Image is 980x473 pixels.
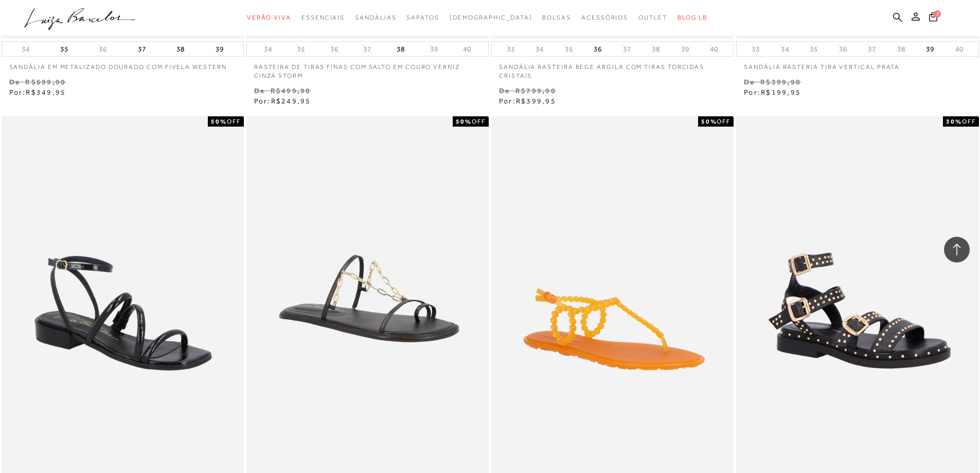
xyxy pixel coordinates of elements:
span: Sapatos [406,14,439,21]
button: 39 [923,42,937,56]
span: Por: [9,88,66,96]
small: De [254,86,265,95]
span: R$199,95 [761,88,801,96]
button: 39 [427,44,441,54]
button: 33 [504,44,518,54]
span: OFF [717,118,730,125]
span: Verão Viva [247,14,291,21]
button: 36 [836,44,850,54]
a: SANDÁLIA EM METALIZADO DOURADO COM FIVELA WESTERN [2,57,244,72]
button: 35 [294,44,308,54]
button: 34 [261,44,275,54]
span: R$249,95 [271,97,311,105]
a: categoryNavScreenReaderText [581,8,628,27]
button: 40 [952,44,967,54]
button: 37 [135,42,149,56]
button: 38 [894,44,908,54]
small: R$799,90 [515,86,556,95]
button: 39 [678,44,692,54]
a: RASTEIRA DE TIRAS FINAS COM SALTO EM COURO VERNIZ CINZA STORM [246,57,489,80]
button: 39 [212,42,227,56]
button: 36 [96,44,110,54]
span: OFF [962,118,976,125]
span: [DEMOGRAPHIC_DATA] [450,14,532,21]
strong: 50% [456,118,472,125]
small: De [744,78,755,86]
span: BLOG LB [678,14,707,21]
a: categoryNavScreenReaderText [406,8,439,27]
button: 40 [460,44,474,54]
button: 38 [649,44,663,54]
button: 40 [707,44,721,54]
strong: 30% [946,118,962,125]
span: Por: [744,88,801,96]
span: Sandálias [355,14,396,21]
span: R$399,95 [516,97,556,105]
button: 36 [327,44,342,54]
small: R$399,90 [760,78,801,86]
button: 35 [562,44,576,54]
button: 2 [926,11,940,25]
span: Essenciais [301,14,345,21]
small: R$499,90 [271,86,311,95]
small: De [499,86,510,95]
span: OFF [227,118,241,125]
span: Bolsas [542,14,571,21]
a: BLOG LB [678,8,707,27]
button: 34 [778,44,792,54]
span: Acessórios [581,14,628,21]
button: 35 [807,44,821,54]
span: Por: [499,97,556,105]
button: 36 [591,42,605,56]
button: 37 [620,44,634,54]
button: 38 [173,42,188,56]
button: 33 [749,44,763,54]
a: categoryNavScreenReaderText [355,8,396,27]
a: categoryNavScreenReaderText [638,8,667,27]
button: 35 [57,42,72,56]
strong: 50% [211,118,227,125]
a: categoryNavScreenReaderText [301,8,345,27]
button: 37 [865,44,879,54]
small: R$699,90 [25,78,66,86]
button: 34 [19,44,33,54]
span: Por: [254,97,311,105]
small: De [9,78,20,86]
a: SANDÁLIA RASTERIA TIRA VERTICAL PRATA [736,57,978,72]
span: 2 [934,10,941,17]
span: R$349,95 [26,88,66,96]
span: Outlet [638,14,667,21]
button: 34 [532,44,547,54]
strong: 50% [701,118,717,125]
a: noSubCategoriesText [450,8,532,27]
button: 37 [360,44,375,54]
a: categoryNavScreenReaderText [247,8,291,27]
button: 38 [394,42,408,56]
span: OFF [472,118,486,125]
a: SANDÁLIA RASTEIRA BEGE ARGILA COM TIRAS TORCIDAS CRISTAIS [491,57,734,80]
a: categoryNavScreenReaderText [542,8,571,27]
